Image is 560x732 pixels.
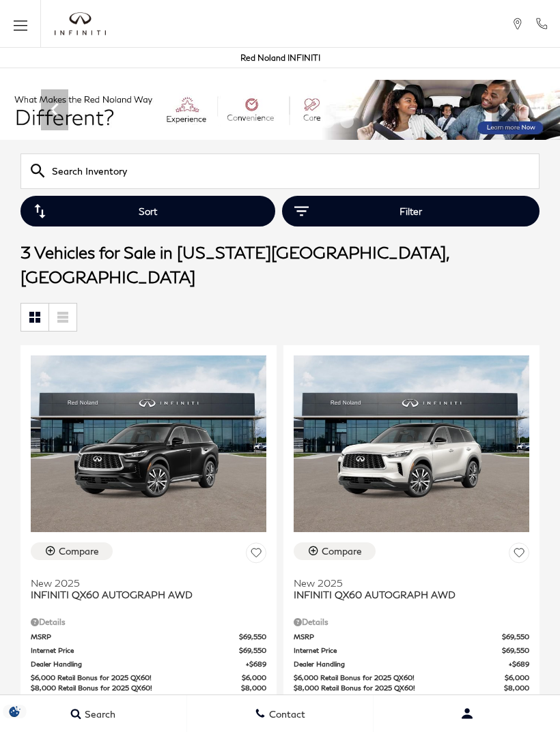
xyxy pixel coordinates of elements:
[504,683,529,693] span: $8,000
[502,645,529,656] span: $69,550
[31,355,266,532] img: 2025 INFINITI QX60 AUTOGRAPH AWD
[31,659,266,669] a: Dealer Handling $689
[31,568,266,600] a: New 2025INFINITI QX60 AUTOGRAPH AWD
[294,673,505,683] span: $6,000 Retail Bonus for 2025 QX60!
[31,645,266,656] a: Internet Price $69,550
[264,115,277,128] span: Go to slide 4
[59,545,99,557] div: Compare
[322,545,362,557] div: Compare
[41,89,68,130] div: Previous
[31,589,256,600] span: INFINITI QX60 AUTOGRAPH AWD
[206,115,220,128] span: Go to slide 1
[294,568,529,600] a: New 2025INFINITI QX60 AUTOGRAPH AWD
[294,683,529,693] a: $8,000 Retail Bonus for 2025 QX60! $8,000
[31,577,256,589] span: New 2025
[31,645,239,656] span: Internet Price
[294,616,529,628] div: Pricing Details - INFINITI QX60 AUTOGRAPH AWD
[31,683,266,693] a: $8,000 Retail Bonus for 2025 QX60! $8,000
[294,645,529,656] a: Internet Price $69,550
[246,659,266,669] span: $689
[294,632,502,642] span: MSRP
[20,242,449,287] span: 3 Vehicles for Sale in [US_STATE][GEOGRAPHIC_DATA], [GEOGRAPHIC_DATA]
[509,542,529,568] button: Save Vehicle
[294,659,529,669] a: Dealer Handling $689
[81,708,115,720] span: Search
[294,589,519,600] span: INFINITI QX60 AUTOGRAPH AWD
[31,632,266,642] a: MSRP $69,550
[225,115,239,128] span: Go to slide 2
[321,115,335,128] span: Go to slide 7
[505,673,529,683] span: $6,000
[31,616,266,628] div: Pricing Details - INFINITI QX60 AUTOGRAPH AWD
[242,673,266,683] span: $6,000
[239,645,266,656] span: $69,550
[502,632,529,642] span: $69,550
[294,632,529,642] a: MSRP $69,550
[31,683,241,693] span: $8,000 Retail Bonus for 2025 QX60!
[302,115,316,128] span: Go to slide 6
[294,659,509,669] span: Dealer Handling
[20,153,540,189] input: Search Inventory
[266,708,305,720] span: Contact
[31,673,242,683] span: $6,000 Retail Bonus for 2025 QX60!
[294,673,529,683] a: $6,000 Retail Bonus for 2025 QX60! $6,000
[244,115,258,128] span: Go to slide 3
[340,115,354,128] span: Go to slide 8
[492,89,519,130] div: Next
[374,697,560,731] button: Open user profile menu
[31,673,266,683] a: $6,000 Retail Bonus for 2025 QX60! $6,000
[294,355,529,532] img: 2025 INFINITI QX60 AUTOGRAPH AWD
[283,115,296,128] span: Go to slide 5
[241,683,266,693] span: $8,000
[294,542,376,560] button: Compare Vehicle
[55,12,106,35] a: infiniti
[55,12,106,35] img: INFINITI
[20,196,275,226] button: Sort
[294,577,519,589] span: New 2025
[240,53,320,63] a: Red Noland INFINITI
[282,196,540,226] button: Filter
[239,632,266,642] span: $69,550
[246,542,266,568] button: Save Vehicle
[31,542,113,560] button: Compare Vehicle
[31,632,239,642] span: MSRP
[294,683,504,693] span: $8,000 Retail Bonus for 2025 QX60!
[31,659,246,669] span: Dealer Handling
[509,659,529,669] span: $689
[294,645,502,656] span: Internet Price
